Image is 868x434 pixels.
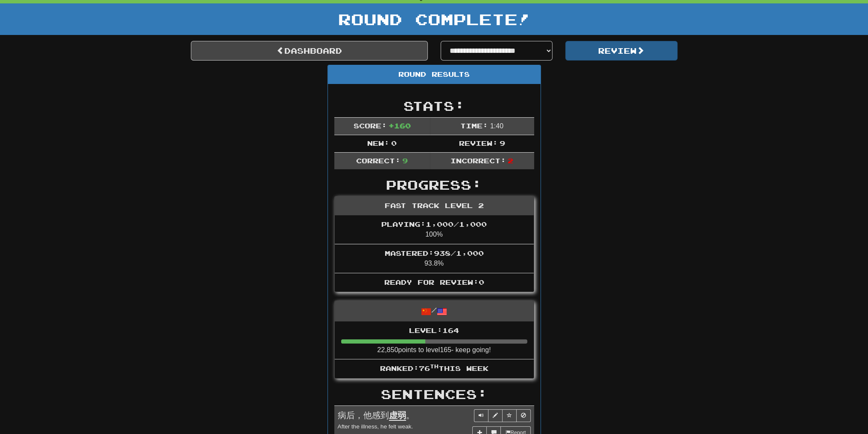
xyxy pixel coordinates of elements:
li: 93.8% [335,244,534,273]
button: Toggle ignore [516,409,531,422]
small: After the illness, he felt weak. [338,423,413,430]
span: + 160 [389,122,411,130]
span: 1 : 40 [490,122,503,130]
h2: Sentences: [334,387,534,401]
span: New: [367,139,389,147]
span: 0 [391,139,397,147]
li: 100% [335,215,534,244]
button: Toggle favorite [502,409,517,422]
h2: Progress: [334,178,534,192]
a: Dashboard [191,41,428,61]
h1: Round Complete! [3,11,865,28]
span: 9 [500,139,505,147]
span: Score: [353,122,386,130]
sup: th [430,363,438,369]
span: Playing: 1,000 / 1,000 [381,220,487,228]
button: Edit sentence [488,409,503,422]
span: Time: [460,122,488,130]
span: Incorrect: [450,156,506,165]
span: Ranked: 76 this week [380,364,488,372]
li: 22,850 points to level 165 - keep going! [335,321,534,360]
div: Round Results [328,65,541,84]
span: Level: 164 [409,326,459,334]
button: Play sentence audio [474,409,488,422]
div: / [335,301,534,321]
div: Fast Track Level 2 [335,197,534,215]
span: Correct: [356,156,400,165]
button: Review [565,41,678,61]
div: Sentence controls [474,409,531,422]
span: Ready for Review: 0 [384,278,484,286]
u: 虚弱 [389,411,406,421]
h2: Stats: [334,99,534,113]
span: 2 [508,156,513,165]
span: Review: [459,139,497,147]
span: 9 [402,156,408,165]
span: 病后，他感到 。 [338,411,415,421]
span: Mastered: 938 / 1,000 [385,249,484,257]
